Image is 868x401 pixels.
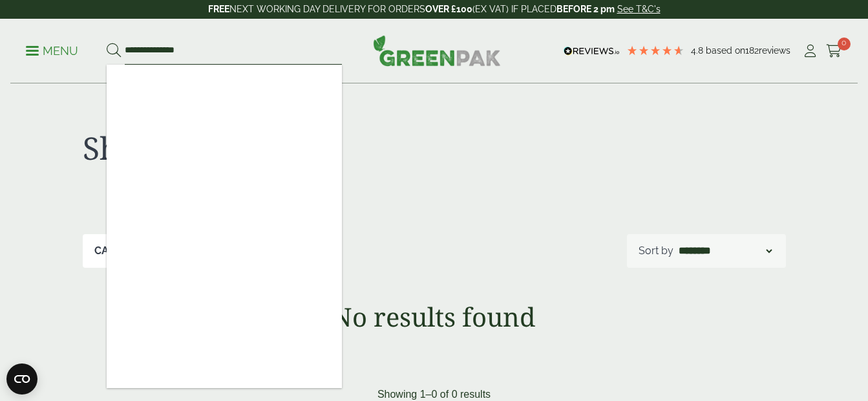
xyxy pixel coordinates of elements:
[617,4,661,14] a: See T&C's
[639,243,673,259] p: Sort by
[745,45,759,56] span: 182
[26,43,78,56] a: Menu
[208,4,229,14] strong: FREE
[706,45,745,56] span: Based on
[48,301,821,332] h1: No results found
[676,243,774,259] select: Shop order
[425,4,472,14] strong: OVER £100
[6,363,37,395] button: Open CMP widget
[759,45,790,56] span: reviews
[94,243,160,259] p: Categories
[26,43,78,59] p: Menu
[626,45,684,56] div: 4.79 Stars
[802,45,818,58] i: My Account
[826,41,842,61] a: 0
[556,4,615,14] strong: BEFORE 2 pm
[373,35,501,66] img: GreenPak Supplies
[826,45,842,58] i: Cart
[83,129,434,167] h1: Shop
[564,47,620,56] img: REVIEWS.io
[691,45,706,56] span: 4.8
[838,38,851,50] span: 0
